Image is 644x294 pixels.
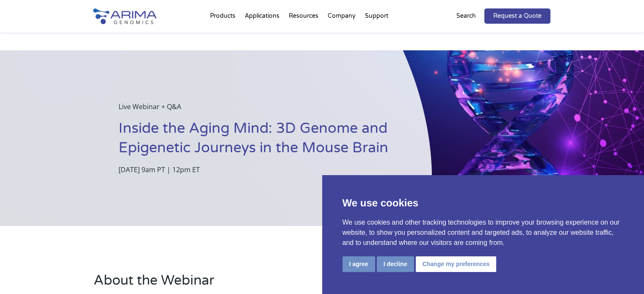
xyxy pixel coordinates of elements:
h1: Inside the Aging Mind: 3D Genome and Epigenetic Journeys in the Mouse Brain [119,119,390,164]
p: We use cookies [343,195,624,211]
button: I agree [343,256,375,272]
p: Search [456,11,476,22]
p: [DATE] 9am PT | 12pm ET [119,164,390,175]
button: Change my preferences [416,256,497,272]
a: Request a Quote [484,8,550,24]
img: Arima-Genomics-logo [93,8,157,24]
p: We use cookies and other tracking technologies to improve your browsing experience on our website... [343,217,624,248]
p: Live Webinar + Q&A [119,101,390,119]
button: I decline [377,256,414,272]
